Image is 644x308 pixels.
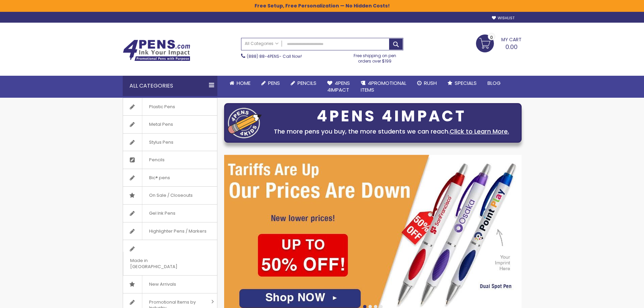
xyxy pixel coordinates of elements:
span: Blog [487,79,501,87]
span: New Arrivals [142,276,183,293]
a: Plastic Pens [123,98,217,116]
a: New Arrivals [123,276,217,293]
a: Metal Pens [123,116,217,133]
a: 4PROMOTIONALITEMS [355,76,412,98]
a: On Sale / Closeouts [123,187,217,204]
img: four_pen_logo.png [228,108,262,138]
span: Home [237,79,251,87]
a: (888) 88-4PENS [247,53,279,59]
span: Rush [424,79,437,87]
a: 4Pens4impact [322,76,355,98]
a: Gel Ink Pens [123,205,217,222]
span: Pens [268,79,280,87]
span: Highlighter Pens / Markers [142,222,213,240]
span: All Categories [245,41,279,46]
div: Free shipping on pen orders over $199 [347,50,403,64]
a: Pencils [285,76,322,91]
a: Highlighter Pens / Markers [123,222,217,240]
a: Blog [482,76,506,91]
a: Click to Learn More. [450,127,509,136]
a: Pencils [123,151,217,169]
span: Pencils [142,151,171,169]
span: Plastic Pens [142,98,182,116]
span: 0.00 [505,43,518,51]
a: All Categories [241,38,282,49]
img: 4Pens Custom Pens and Promotional Products [123,40,190,61]
span: Stylus Pens [142,134,180,151]
span: Gel Ink Pens [142,205,182,222]
a: Wishlist [492,16,515,21]
span: Bic® pens [142,169,177,187]
div: The more pens you buy, the more students we can reach. [265,127,518,136]
a: Specials [442,76,482,91]
span: - Call Now! [247,53,302,59]
a: Home [224,76,256,91]
span: Made in [GEOGRAPHIC_DATA] [123,252,200,275]
span: Metal Pens [142,116,180,133]
a: Pens [256,76,285,91]
a: 0.00 0 [476,34,522,51]
span: 4Pens 4impact [327,79,350,93]
span: 4PROMOTIONAL ITEMS [361,79,406,93]
span: On Sale / Closeouts [142,187,199,204]
div: 4PENS 4IMPACT [265,109,518,123]
a: Stylus Pens [123,134,217,151]
span: Specials [455,79,477,87]
a: Made in [GEOGRAPHIC_DATA] [123,240,217,275]
span: 0 [490,34,493,41]
a: Rush [412,76,442,91]
a: Bic® pens [123,169,217,187]
span: Pencils [297,79,316,87]
div: All Categories [123,76,217,96]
